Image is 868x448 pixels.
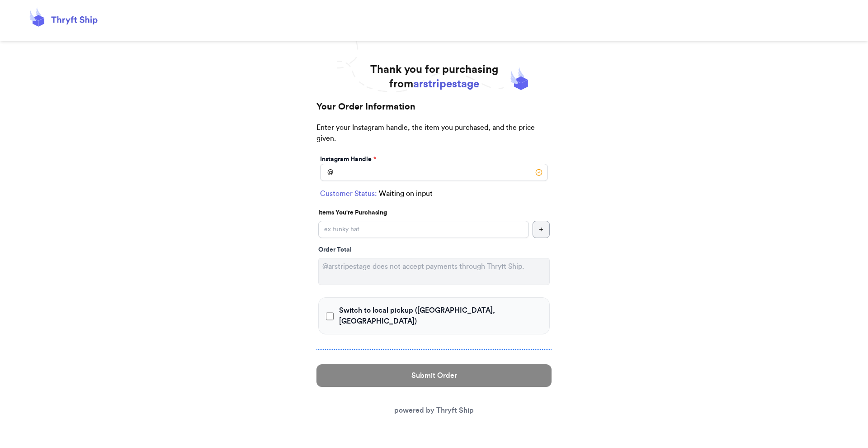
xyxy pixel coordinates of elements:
[379,188,433,199] span: Waiting on input
[320,164,333,181] div: @
[326,312,334,321] input: Switch to local pickup ([GEOGRAPHIC_DATA], [GEOGRAPHIC_DATA])
[370,62,498,91] h1: Thank you for purchasing from
[394,407,474,414] a: powered by Thryft Ship
[318,208,550,217] p: Items You're Purchasing
[320,155,376,164] label: Instagram Handle
[318,221,529,238] input: ex.funky hat
[316,364,552,387] button: Submit Order
[339,305,542,327] span: Switch to local pickup ([GEOGRAPHIC_DATA], [GEOGRAPHIC_DATA])
[316,122,552,153] p: Enter your Instagram handle, the item you purchased, and the price given.
[316,100,552,122] h2: Your Order Information
[320,188,377,199] span: Customer Status:
[413,79,479,90] span: arstripestage
[318,245,550,254] div: Order Total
